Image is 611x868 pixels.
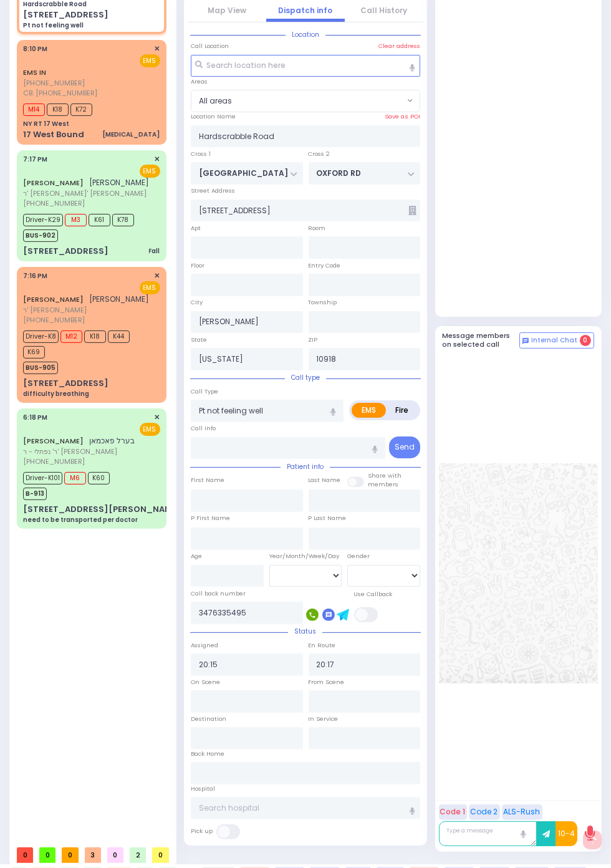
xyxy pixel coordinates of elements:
label: Call back number [191,589,246,598]
label: Call Type [191,387,218,396]
button: Send [389,436,420,458]
label: Save as POI [385,112,420,121]
span: K72 [70,104,92,116]
button: ALS-Rush [502,804,542,820]
input: Search hospital [191,797,420,819]
span: 6:18 PM [23,413,47,422]
span: All areas [199,95,232,107]
label: Areas [191,77,208,86]
label: Use Callback [354,590,393,599]
span: 2 [130,847,146,863]
span: BUS-902 [23,229,58,242]
label: In Service [309,715,339,723]
span: Driver-K29 [23,214,63,226]
span: K18 [84,330,106,343]
span: BUS-905 [23,362,58,374]
label: Floor [191,261,204,270]
span: B-913 [23,488,47,500]
span: ר' [PERSON_NAME] [23,305,149,316]
span: 0 [17,847,33,863]
label: Entry Code [309,261,341,270]
span: Call type [285,373,326,382]
a: Call History [361,5,408,16]
label: Back Home [191,750,224,758]
span: 8:10 PM [23,44,47,54]
a: [PERSON_NAME] [23,436,84,446]
span: Patient info [281,462,330,471]
label: State [191,335,207,344]
label: Call Info [191,424,216,433]
span: [PHONE_NUMBER] [23,315,85,325]
label: Gender [347,552,370,561]
a: Map View [208,5,246,16]
label: Assigned [191,641,218,650]
label: ZIP [309,335,318,344]
label: Street Address [191,186,235,195]
span: 7:17 PM [23,155,47,164]
label: Township [309,298,337,307]
label: From Scene [309,678,345,687]
span: EMS [140,165,160,178]
div: [STREET_ADDRESS][PERSON_NAME] [23,503,181,516]
span: K61 [89,214,110,226]
label: Cross 2 [309,150,330,158]
span: ✕ [155,154,160,165]
span: Status [288,627,322,636]
img: comment-alt.png [522,338,529,344]
span: EMS [140,423,160,436]
span: Driver-K101 [23,472,62,485]
button: Internal Chat 0 [519,332,594,349]
span: members [368,480,399,488]
span: M3 [65,214,87,226]
a: EMS IN [23,67,46,77]
span: [PHONE_NUMBER] [23,78,85,88]
label: On Scene [191,678,220,687]
a: [PERSON_NAME] [23,294,84,304]
span: 0 [580,335,591,346]
span: K18 [47,104,69,116]
label: EMS [352,403,386,418]
label: Apt [191,224,201,233]
button: Code 1 [439,804,467,820]
label: First Name [191,476,224,485]
span: M14 [23,104,45,116]
label: Hospital [191,784,215,793]
span: 0 [62,847,78,863]
label: Fire [385,403,418,418]
span: ✕ [155,271,160,281]
div: need to be transported per doctor [23,515,138,524]
div: NY RT 17 West [23,119,69,128]
span: 0 [107,847,123,863]
span: K69 [23,346,45,359]
span: ר' [PERSON_NAME]' [PERSON_NAME] [23,188,149,199]
span: [PHONE_NUMBER] [23,198,85,208]
a: [PERSON_NAME] [23,178,84,188]
span: [PERSON_NAME] [89,177,149,188]
span: 7:16 PM [23,271,47,281]
span: All areas [191,90,404,112]
label: Age [191,552,202,561]
div: Fall [149,246,160,256]
span: M6 [64,472,86,485]
span: ✕ [155,412,160,423]
span: ✕ [155,44,160,54]
label: Location Name [191,112,236,121]
label: P First Name [191,514,230,523]
small: Share with [368,471,402,480]
span: Internal Chat [531,336,577,345]
span: [PERSON_NAME] [89,294,149,304]
span: All areas [191,90,420,112]
label: Cross 1 [191,150,211,158]
span: K44 [108,330,130,343]
div: Pt not feeling well [23,21,84,30]
div: difficulty breathing [23,389,89,398]
span: EMS [140,54,160,67]
span: K78 [112,214,134,226]
span: 0 [152,847,168,863]
label: City [191,298,203,307]
div: [MEDICAL_DATA] [103,130,160,139]
button: 10-4 [556,821,577,846]
span: CB: [PHONE_NUMBER] [23,88,97,98]
div: Year/Month/Week/Day [269,552,342,561]
div: [STREET_ADDRESS] [23,9,108,21]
